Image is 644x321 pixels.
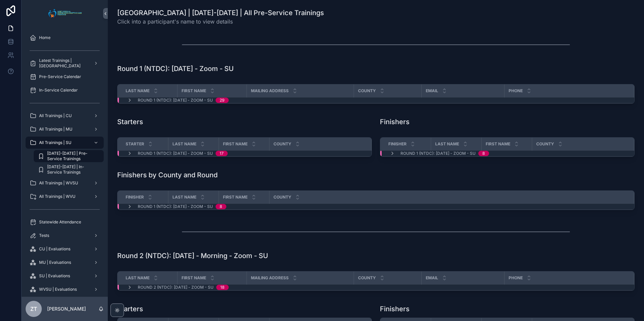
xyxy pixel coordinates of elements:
[138,151,213,156] span: Round 1 (NTDC): [DATE] - Zoom - SU
[26,110,104,122] a: All Trainings | CU
[486,141,510,147] span: First Name
[26,270,104,282] a: SU | Evaluations
[223,194,248,200] span: First Name
[117,170,218,180] h1: Finishers by County and Round
[39,35,51,40] span: Home
[358,88,376,94] span: County
[47,151,97,162] span: [DATE]-[DATE] | Pre-Service Trainings
[39,219,81,225] span: Statewide Attendance
[117,304,143,314] h1: Starters
[26,57,104,69] a: Latest Trainings | [GEOGRAPHIC_DATA]
[220,151,224,156] div: 17
[509,275,523,281] span: Phone
[39,260,71,265] span: MU | Evaluations
[22,27,108,297] div: scrollable content
[273,141,291,147] span: County
[39,287,77,292] span: WVSU | Evaluations
[126,141,144,147] span: Starter
[26,216,104,228] a: Statewide Attendance
[220,204,222,209] div: 8
[435,141,459,147] span: Last Name
[117,17,324,26] span: Click into a participant's name to view details
[426,275,438,281] span: Email
[182,88,206,94] span: First Name
[117,8,324,17] h1: [GEOGRAPHIC_DATA] | [DATE]-[DATE] | All Pre-Service Trainings
[126,88,150,94] span: Last Name
[220,98,225,103] div: 29
[117,64,234,73] h1: Round 1 (NTDC): [DATE] - Zoom - SU
[26,123,104,135] a: All Trainings | MU
[251,275,289,281] span: Mailing Address
[39,140,71,145] span: All Trainings | SU
[388,141,407,147] span: Finisher
[47,164,97,175] span: [DATE]-[DATE] | In-Service Trainings
[400,151,476,156] span: Round 1 (NTDC): [DATE] - Zoom - SU
[138,98,213,103] span: Round 1 (NTDC): [DATE] - Zoom - SU
[172,194,196,200] span: Last Name
[26,84,104,96] a: In-Service Calendar
[536,141,554,147] span: County
[34,150,104,162] a: [DATE]-[DATE] | Pre-Service Trainings
[358,275,376,281] span: County
[172,141,196,147] span: Last Name
[26,229,104,242] a: Tests
[126,275,150,281] span: Last Name
[126,194,144,200] span: Finisher
[46,8,83,19] img: App logo
[482,151,485,156] div: 8
[182,275,206,281] span: First Name
[380,304,410,314] h1: Finishers
[26,283,104,295] a: WVSU | Evaluations
[26,190,104,203] a: All Trainings | WVU
[138,204,213,209] span: Round 1 (NTDC): [DATE] - Zoom - SU
[39,127,72,132] span: All Trainings | MU
[273,194,291,200] span: County
[220,285,225,290] div: 18
[39,58,88,69] span: Latest Trainings | [GEOGRAPHIC_DATA]
[39,113,72,118] span: All Trainings | CU
[26,243,104,255] a: CU | Evaluations
[39,273,70,279] span: SU | Evaluations
[30,305,37,313] span: ZT
[26,256,104,269] a: MU | Evaluations
[138,285,214,290] span: Round 2 (NTDC): [DATE] - Zoom - SU
[39,194,75,199] span: All Trainings | WVU
[26,177,104,189] a: All Trainings | WVSU
[426,88,438,94] span: Email
[251,88,289,94] span: Mailing Address
[117,251,268,260] h1: Round 2 (NTDC): [DATE] - Morning - Zoom - SU
[39,74,81,79] span: Pre-Service Calendar
[223,141,248,147] span: First Name
[39,246,70,252] span: CU | Evaluations
[26,71,104,83] a: Pre-Service Calendar
[509,88,523,94] span: Phone
[39,180,78,186] span: All Trainings | WVSU
[117,117,143,127] h1: Starters
[39,87,78,93] span: In-Service Calendar
[34,164,104,176] a: [DATE]-[DATE] | In-Service Trainings
[26,32,104,44] a: Home
[380,117,410,127] h1: Finishers
[47,306,86,312] p: [PERSON_NAME]
[26,137,104,149] a: All Trainings | SU
[39,233,49,238] span: Tests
